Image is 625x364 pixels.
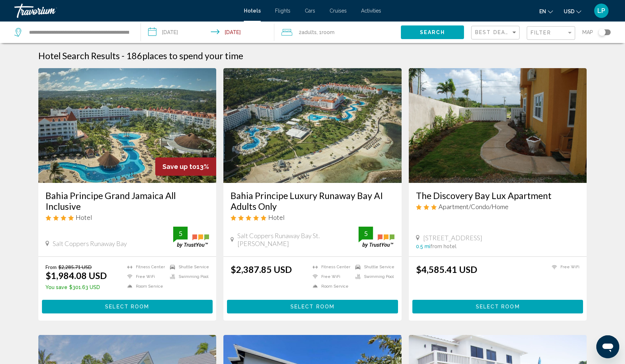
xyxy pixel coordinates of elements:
[416,244,430,249] span: 0.5 mi
[302,29,317,35] span: Adults
[309,264,352,270] li: Fitness Center
[299,27,317,37] span: 2
[309,283,352,289] li: Room Service
[231,190,394,212] a: Bahia Principe Luxury Runaway Bay AI Adults Only
[596,335,619,358] iframe: Button to launch messaging window
[142,50,243,61] span: places to spend your time
[46,284,67,290] span: You save
[124,283,166,289] li: Room Service
[155,157,216,176] div: 13%
[173,227,209,248] img: trustyou-badge.svg
[46,213,209,221] div: 4 star Hotel
[231,213,394,221] div: 5 star Hotel
[166,264,209,270] li: Shuttle Service
[597,7,605,14] span: LP
[359,227,394,248] img: trustyou-badge.svg
[475,30,517,36] mat-select: Sort by
[76,213,92,221] span: Hotel
[162,163,197,170] span: Save up to
[58,264,92,270] del: $2,285.71 USD
[476,304,520,310] span: Select Room
[231,264,292,275] ins: $2,387.85 USD
[46,284,107,290] p: $301.63 USD
[416,264,477,275] ins: $4,585.41 USD
[592,3,611,18] button: User Menu
[475,29,513,35] span: Best Deals
[330,8,347,14] a: Cruises
[361,8,381,14] a: Activities
[237,232,359,247] span: Salt Coppers Runaway Bay St. [PERSON_NAME]
[124,274,166,280] li: Free WiFi
[124,264,166,270] li: Fitness Center
[423,234,482,242] span: [STREET_ADDRESS]
[309,274,352,280] li: Free WiFi
[317,27,335,37] span: , 1
[14,4,237,18] a: Travorium
[275,8,290,14] a: Flights
[42,300,213,313] button: Select Room
[122,50,124,61] span: -
[305,8,315,14] a: Cars
[227,302,398,309] a: Select Room
[401,25,464,39] button: Search
[531,30,551,36] span: Filter
[322,29,335,35] span: Room
[38,50,120,61] h1: Hotel Search Results
[46,190,209,212] a: Bahia Principe Grand Jamaica All Inclusive
[105,304,149,310] span: Select Room
[430,244,456,249] span: from hotel
[173,229,188,238] div: 5
[290,304,335,310] span: Select Room
[352,264,394,270] li: Shuttle Service
[359,229,373,238] div: 5
[46,264,57,270] span: From
[141,22,275,43] button: Check-in date: Nov 29, 2025 Check-out date: Dec 6, 2025
[268,213,285,221] span: Hotel
[38,68,217,183] img: Hotel image
[166,274,209,280] li: Swimming Pool
[564,6,581,16] button: Change currency
[539,6,553,16] button: Change language
[539,9,546,14] span: en
[126,50,243,61] h2: 186
[46,270,107,281] ins: $1,984.08 USD
[420,30,445,36] span: Search
[42,302,213,309] a: Select Room
[274,22,401,43] button: Travelers: 2 adults, 0 children
[53,240,127,247] span: Salt Coppers Runaway Bay
[548,264,579,270] li: Free WiFi
[582,27,593,37] span: Map
[593,29,611,36] button: Toggle map
[352,274,394,280] li: Swimming Pool
[412,300,583,313] button: Select Room
[227,300,398,313] button: Select Room
[416,203,580,211] div: 3 star Apartment
[527,26,575,41] button: Filter
[564,9,574,14] span: USD
[439,203,508,211] span: Apartment/Condo/Home
[412,302,583,309] a: Select Room
[409,68,587,183] img: Hotel image
[244,8,261,14] a: Hotels
[223,68,402,183] img: Hotel image
[416,190,580,201] a: The Discovery Bay Lux Apartment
